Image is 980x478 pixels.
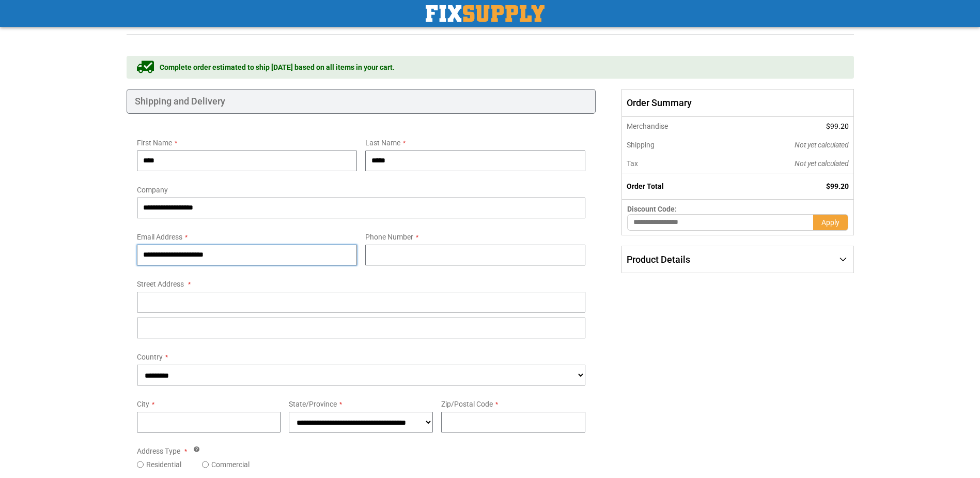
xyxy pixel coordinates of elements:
[365,139,400,147] span: Last Name
[441,400,493,408] span: Zip/Postal Code
[160,62,395,72] span: Complete order estimated to ship [DATE] based on all items in your cart.
[627,141,655,149] span: Shipping
[426,5,545,22] img: Fix Industrial Supply
[137,353,163,361] span: Country
[137,139,172,147] span: First Name
[289,400,337,408] span: State/Province
[826,122,849,130] span: $99.20
[137,233,182,241] span: Email Address
[137,186,168,194] span: Company
[621,89,853,117] span: Order Summary
[627,254,690,265] span: Product Details
[365,233,413,241] span: Phone Number
[137,447,180,455] span: Address Type
[211,459,250,470] label: Commercial
[146,459,181,470] label: Residential
[627,205,677,213] span: Discount Code:
[826,182,849,190] span: $99.20
[795,159,849,168] span: Not yet calculated
[821,218,839,227] span: Apply
[127,89,596,114] div: Shipping and Delivery
[137,400,149,408] span: City
[622,117,725,136] th: Merchandise
[137,280,184,288] span: Street Address
[813,214,848,231] button: Apply
[627,182,664,190] strong: Order Total
[622,154,725,173] th: Tax
[339,249,351,261] keeper-lock: Open Keeper Popup
[426,5,545,22] a: store logo
[795,141,849,149] span: Not yet calculated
